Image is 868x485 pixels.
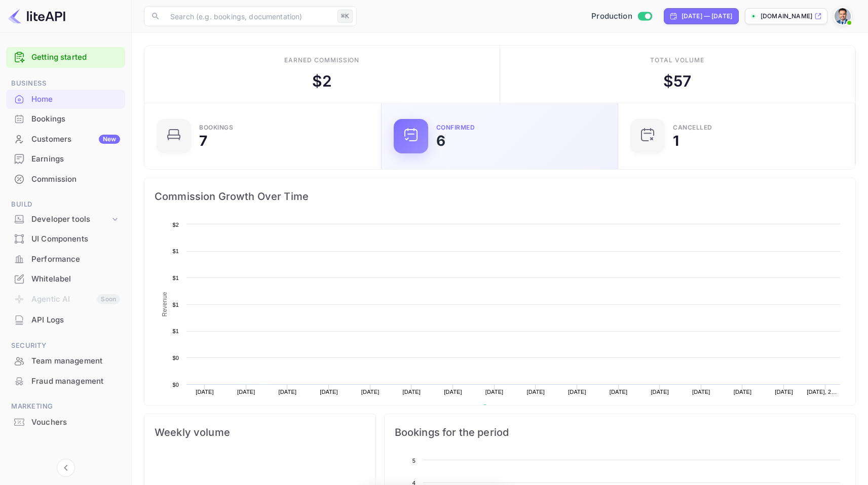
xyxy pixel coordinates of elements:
[172,302,179,308] text: $1
[692,389,710,395] text: [DATE]
[337,10,353,23] div: ⌘K
[807,389,837,395] text: [DATE], 2…
[31,214,110,225] div: Developer tools
[199,134,207,148] div: 7
[436,125,475,131] div: Confirmed
[6,229,125,249] div: UI Components
[403,389,421,395] text: [DATE]
[734,389,752,395] text: [DATE]
[312,70,332,93] div: $ 2
[172,355,179,361] text: $0
[485,389,504,395] text: [DATE]
[155,188,845,205] span: Commission Growth Over Time
[395,424,845,440] span: Bookings for the period
[172,328,179,334] text: $1
[526,389,545,395] text: [DATE]
[6,413,125,432] div: Vouchers
[31,153,120,165] div: Earnings
[6,372,125,390] a: Fraud management
[31,113,120,125] div: Bookings
[6,401,125,412] span: Marketing
[31,355,120,367] div: Team management
[6,211,125,228] div: Developer tools
[835,8,851,24] img: Santiago Moran Labat
[6,149,125,168] a: Earnings
[6,90,125,108] a: Home
[6,340,125,351] span: Security
[412,458,415,464] text: 5
[172,222,179,228] text: $2
[6,199,125,210] span: Build
[6,170,125,188] a: Commission
[6,130,125,148] a: CustomersNew
[6,90,125,109] div: Home
[587,11,656,22] div: Switch to Sandbox mode
[6,372,125,391] div: Fraud management
[31,94,120,105] div: Home
[164,6,333,26] input: Search (e.g. bookings, documentation)
[436,134,445,148] div: 6
[196,389,214,395] text: [DATE]
[161,292,168,316] text: Revenue
[650,56,704,65] div: Total volume
[31,254,120,265] div: Performance
[31,376,120,387] div: Fraud management
[673,125,712,131] div: CANCELLED
[610,389,628,395] text: [DATE]
[31,134,120,145] div: Customers
[6,269,125,289] div: Whitelabel
[155,424,365,440] span: Weekly volume
[31,174,120,185] div: Commission
[57,459,75,477] button: Collapse navigation
[591,11,632,22] span: Production
[673,134,679,148] div: 1
[6,47,125,68] div: Getting started
[31,417,120,428] div: Vouchers
[6,351,125,370] a: Team management
[284,56,359,65] div: Earned commission
[6,250,125,269] div: Performance
[664,8,739,24] div: Click to change the date range period
[8,8,65,24] img: LiteAPI logo
[31,233,120,245] div: UI Components
[237,389,255,395] text: [DATE]
[31,273,120,285] div: Whitelabel
[6,413,125,431] a: Vouchers
[172,275,179,281] text: $1
[361,389,380,395] text: [DATE]
[279,389,297,395] text: [DATE]
[320,389,338,395] text: [DATE]
[761,12,812,21] p: [DOMAIN_NAME]
[99,135,120,144] div: New
[31,314,120,326] div: API Logs
[6,78,125,89] span: Business
[568,389,586,395] text: [DATE]
[6,109,125,129] div: Bookings
[199,125,233,131] div: Bookings
[682,12,732,21] div: [DATE] — [DATE]
[651,389,669,395] text: [DATE]
[172,248,179,254] text: $1
[6,109,125,128] a: Bookings
[6,229,125,248] a: UI Components
[6,149,125,169] div: Earnings
[6,351,125,371] div: Team management
[6,269,125,288] a: Whitelabel
[172,382,179,388] text: $0
[6,130,125,149] div: CustomersNew
[6,170,125,189] div: Commission
[6,310,125,329] a: API Logs
[663,70,691,93] div: $ 57
[31,52,120,63] a: Getting started
[6,310,125,330] div: API Logs
[6,250,125,268] a: Performance
[444,389,462,395] text: [DATE]
[775,389,793,395] text: [DATE]
[492,405,517,412] text: Revenue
